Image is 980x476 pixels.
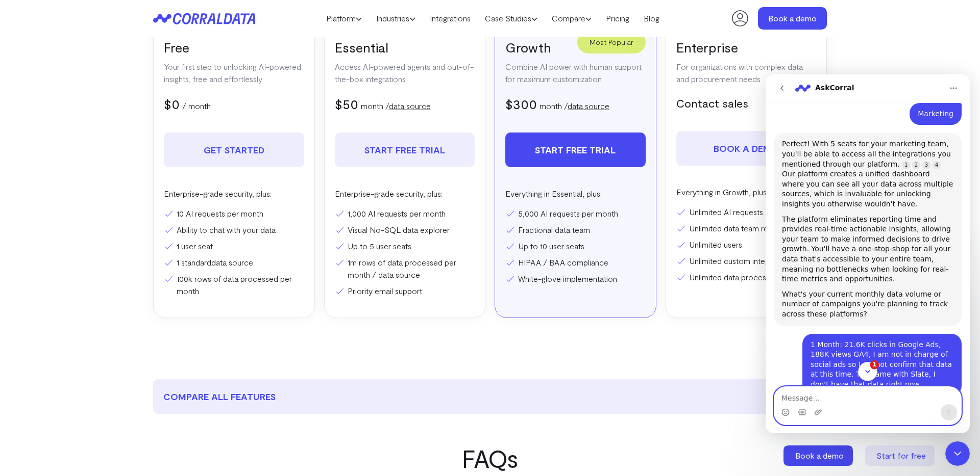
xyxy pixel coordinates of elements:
li: Fractional data team [505,224,646,236]
li: Priority email support [335,285,475,297]
a: Integrations [423,11,478,26]
h5: Contact sales [676,95,817,111]
li: 10 AI requests per month [164,207,304,220]
li: Up to 5 user seats [335,240,475,252]
p: Enterprise-grade security, plus: [164,188,304,200]
h3: Growth [505,39,646,56]
p: For organizations with complex data and procurement needs [676,61,817,85]
li: White-glove implementation [505,273,646,285]
span: $0 [164,96,180,112]
h3: Enterprise [676,39,817,56]
h3: Essential [335,39,475,56]
a: Book a demo [783,445,855,466]
li: Up to 10 user seats [505,240,646,252]
li: Unlimited custom integrations [676,255,817,267]
a: Get Started [164,133,304,167]
p: Access AI-powered agents and out-of-the-box integrations [335,61,475,85]
a: Start free trial [335,133,475,167]
p: Combine AI power with human support for maximum customization [505,61,646,85]
li: 1m rows of data processed per month / data source [335,256,475,281]
iframe: Intercom live chat [766,74,970,433]
li: Unlimited data processing [676,271,817,283]
span: Start for free [876,451,926,460]
iframe: Intercom live chat [945,441,970,466]
a: Blog [636,11,667,26]
div: Most Popular [577,31,646,54]
li: Unlimited AI requests [676,206,817,218]
a: Case Studies [478,11,545,26]
li: 100k rows of data processed per month [164,273,304,297]
li: 1,000 AI requests per month [335,207,475,220]
p: Everything in Essential, plus: [505,188,646,200]
span: $300 [505,96,537,112]
h2: FAQs [153,444,827,472]
span: $50 [335,96,358,112]
li: Visual No-SQL data explorer [335,224,475,236]
a: Start free trial [505,133,646,167]
a: Start for free [865,445,937,466]
a: Industries [369,11,423,26]
button: compare all features [153,379,827,414]
a: data source [211,257,253,267]
a: data source [389,101,431,111]
a: Platform [319,11,369,26]
li: Unlimited data team requests [676,222,817,234]
p: Enterprise-grade security, plus: [335,188,475,200]
li: Unlimited users [676,239,817,251]
p: month / [361,100,431,112]
a: Book a demo [676,131,817,166]
li: 1 standard [164,256,304,269]
p: month / [540,100,609,112]
p: Everything in Growth, plus: [676,186,817,198]
p: Your first step to unlocking AI-powered insights, free and effortlessly [164,61,304,85]
a: Compare [545,11,599,26]
span: Book a demo [795,451,844,460]
li: 1 user seat [164,240,304,252]
h3: Free [164,39,304,56]
a: Book a demo [758,7,827,30]
p: / month [182,100,211,112]
li: Ability to chat with your data [164,224,304,236]
li: 5,000 AI requests per month [505,207,646,220]
li: HIPAA / BAA compliance [505,256,646,269]
a: data source [568,101,609,111]
a: Pricing [599,11,636,26]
